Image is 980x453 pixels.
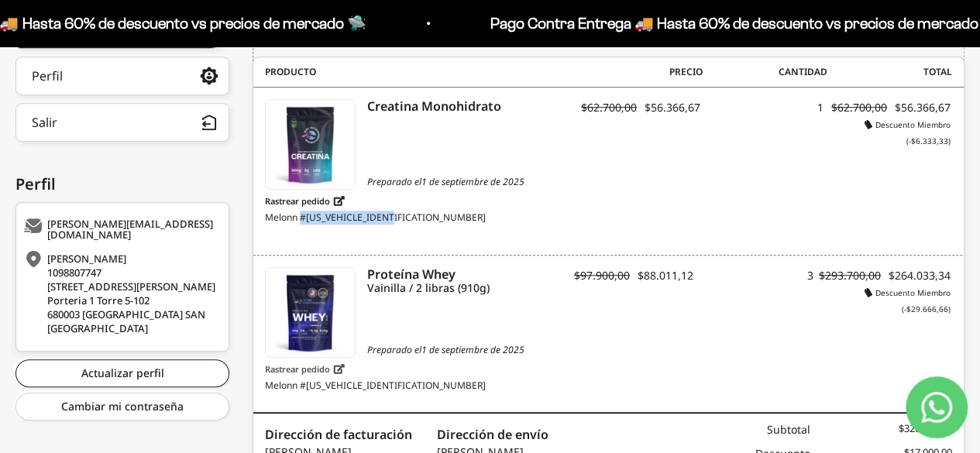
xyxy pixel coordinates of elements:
[827,65,952,79] span: Total
[638,268,693,283] span: $88.011,12
[265,359,345,379] a: Rastrear pedido
[265,191,345,211] a: Rastrear pedido
[367,281,565,295] i: Vainilla / 2 libras (910g)
[645,100,700,115] span: $56.366,67
[574,268,630,283] s: $97.900,00
[367,267,565,295] a: Proteína Whey Vainilla / 2 libras (910g)
[15,173,229,196] div: Perfil
[265,343,566,357] span: Preparado el
[693,267,813,298] div: 3
[24,252,217,335] div: [PERSON_NAME] 1098807747 [STREET_ADDRESS][PERSON_NAME] Porteria 1 Torre 5-102 680003 [GEOGRAPHIC_...
[24,218,217,240] div: [PERSON_NAME][EMAIL_ADDRESS][DOMAIN_NAME]
[265,31,411,48] time: 1 de septiembre de 2025
[437,426,548,443] strong: Dirección de envío
[895,100,951,115] span: $56.366,67
[265,65,577,79] span: Producto
[265,175,573,189] span: Preparado el
[668,421,810,438] div: Subtotal
[32,116,57,129] div: Salir
[265,267,356,358] a: Proteína Whey - Vainilla / 2 libras (910g)
[581,100,637,115] s: $62.700,00
[265,211,486,225] span: Melonn #[US_VEHICLE_IDENTIFICATION_NUMBER]
[831,100,887,115] s: $62.700,00
[266,268,355,357] img: Proteína Whey - Vainilla / 2 libras (910g)
[703,65,827,79] span: Cantidad
[15,393,229,420] a: Cambiar mi contraseña
[421,175,524,188] time: 1 de septiembre de 2025
[700,99,824,130] div: 1
[15,57,229,95] a: Perfil
[889,268,951,283] span: $264.033,34
[265,379,486,393] span: Melonn #[US_VEHICLE_IDENTIFICATION_NUMBER]
[810,421,952,438] div: $320.400,01
[421,343,524,356] time: 1 de septiembre de 2025
[367,267,565,281] i: Proteína Whey
[15,103,229,142] button: Salir
[819,268,881,283] s: $293.700,00
[265,426,412,443] strong: Dirección de facturación
[865,119,951,146] i: Descuento Miembro (-$6.333,33)
[265,99,356,190] a: Creatina Monohidrato
[15,359,229,387] a: Actualizar perfil
[367,99,573,113] a: Creatina Monohidrato
[577,65,702,79] span: Precio
[266,100,355,189] img: Creatina Monohidrato
[32,70,63,82] div: Perfil
[865,287,951,314] i: Descuento Miembro (-$29.666,66)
